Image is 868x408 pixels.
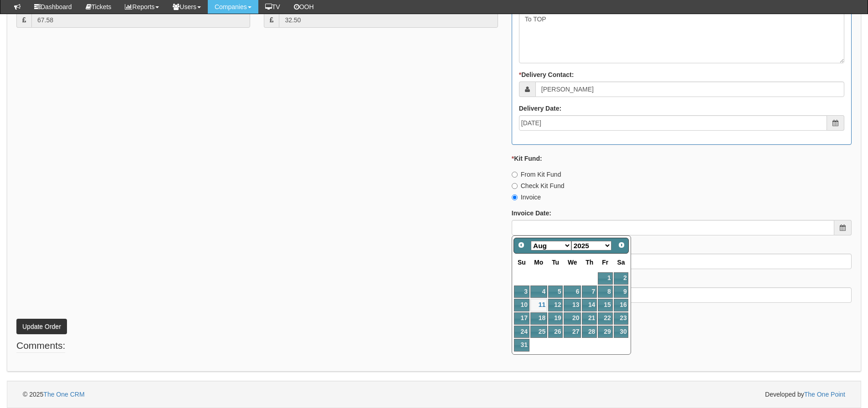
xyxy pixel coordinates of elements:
[582,286,597,298] a: 7
[530,299,547,311] a: 11
[519,70,574,79] label: Delivery Contact:
[514,299,529,311] a: 10
[518,259,526,266] span: Sunday
[530,286,547,298] a: 4
[582,312,597,325] a: 21
[564,312,581,325] a: 20
[514,312,529,325] a: 17
[598,286,612,298] a: 8
[512,194,518,200] input: Invoice
[765,390,845,399] span: Developed by
[512,193,541,202] label: Invoice
[598,299,612,311] a: 15
[519,11,844,63] textarea: To TOP
[514,286,529,298] a: 3
[512,181,565,190] label: Check Kit Fund
[614,272,629,285] a: 2
[512,209,551,218] label: Invoice Date:
[598,312,612,325] a: 22
[614,312,629,325] a: 23
[564,299,581,311] a: 13
[614,286,629,298] a: 9
[548,299,563,311] a: 12
[614,326,629,338] a: 30
[548,286,563,298] a: 5
[564,286,581,298] a: 6
[530,326,547,338] a: 25
[519,104,561,113] label: Delivery Date:
[618,241,625,249] span: Next
[16,319,67,334] button: Update Order
[614,299,629,311] a: 16
[552,259,559,266] span: Tuesday
[512,183,518,189] input: Check Kit Fund
[617,259,625,266] span: Saturday
[582,299,597,311] a: 14
[804,391,845,398] a: The One Point
[512,154,542,163] label: Kit Fund:
[514,339,529,351] a: 31
[512,172,518,178] input: From Kit Fund
[548,326,563,338] a: 26
[602,259,608,266] span: Friday
[530,312,547,325] a: 18
[16,339,65,353] legend: Comments:
[568,259,577,266] span: Wednesday
[512,170,561,179] label: From Kit Fund
[564,326,581,338] a: 27
[23,391,85,398] span: © 2025
[598,272,612,285] a: 1
[514,326,529,338] a: 24
[615,239,628,252] a: Next
[515,239,528,252] a: Prev
[548,312,563,325] a: 19
[43,391,84,398] a: The One CRM
[518,241,525,249] span: Prev
[582,326,597,338] a: 28
[598,326,612,338] a: 29
[586,259,593,266] span: Thursday
[534,259,543,266] span: Monday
